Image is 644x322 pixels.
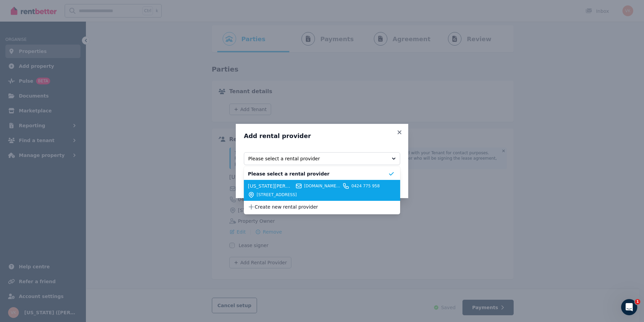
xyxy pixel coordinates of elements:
span: 0424 775 958 [351,183,388,189]
button: Please select a rental provider [244,152,400,165]
span: Please select a rental provider [248,170,388,177]
span: [DOMAIN_NAME][EMAIL_ADDRESS][DOMAIN_NAME] [304,183,341,189]
span: Please select a rental provider [248,155,386,162]
iframe: Intercom live chat [621,299,637,315]
span: 1 [635,299,640,304]
span: [STREET_ADDRESS] [257,192,388,197]
span: [US_STATE][PERSON_NAME] ([PERSON_NAME]) [248,183,293,189]
h3: Add rental provider [244,132,400,140]
span: Create new rental provider [255,204,388,210]
ul: Please select a rental provider [244,166,400,214]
